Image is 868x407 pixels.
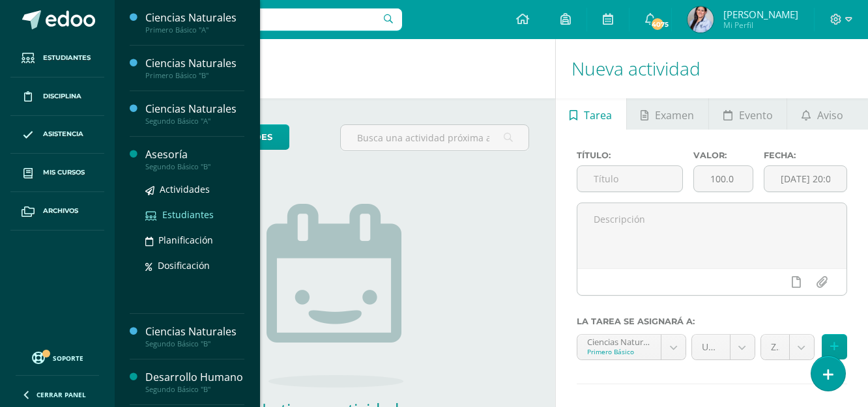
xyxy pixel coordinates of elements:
span: Mi Perfil [723,20,798,31]
div: Segundo Básico "A" [145,117,244,126]
h1: Nueva actividad [571,39,852,98]
label: Valor: [693,150,753,160]
div: Desarrollo Humano [145,370,244,385]
span: Estudiantes [162,208,214,221]
a: Soporte [16,348,99,366]
label: La tarea se asignará a: [577,316,847,326]
span: Asistencia [43,129,83,139]
a: Planificación [145,232,244,247]
a: Estudiantes [145,207,244,222]
span: Mis cursos [43,167,85,178]
input: Busca un usuario... [123,8,402,31]
label: Título: [577,150,684,160]
a: AsesoríaSegundo Básico "B" [145,147,244,171]
span: Aviso [817,100,843,131]
a: Examen [627,98,708,130]
span: Cerrar panel [36,390,86,399]
a: Tarea [556,98,626,130]
input: Busca una actividad próxima aquí... [341,125,528,150]
span: Disciplina [43,91,81,102]
span: Actividades [160,183,210,195]
img: no_activities.png [267,204,403,387]
div: Segundo Básico "B" [145,162,244,171]
a: Desarrollo HumanoSegundo Básico "B" [145,370,244,394]
a: Asistencia [10,116,104,154]
label: Fecha: [764,150,847,160]
span: Archivos [43,206,78,216]
a: Actividades [145,182,244,197]
span: Planificación [158,234,213,246]
div: Ciencias Naturales [145,56,244,71]
span: Unidad 4 [702,335,720,359]
div: Ciencias Naturales [145,10,244,25]
span: Zona (100.0%) [771,335,779,359]
div: Primero Básico "A" [145,25,244,35]
a: Aviso [787,98,857,130]
div: Segundo Básico "B" [145,385,244,394]
a: Evento [709,98,787,130]
div: Segundo Básico "B" [145,339,244,348]
a: Mis cursos [10,154,104,192]
a: Zona (100.0%) [761,335,814,359]
img: 21996f1dc71bbb98302dcc9716dc5632.png [687,7,714,33]
div: Primero Básico [587,347,651,356]
span: Evento [739,100,773,131]
a: Dosificación [145,258,244,273]
div: Primero Básico "B" [145,71,244,80]
div: Ciencias Naturales [145,324,244,339]
a: Archivos [10,192,104,231]
a: Unidad 4 [692,335,755,359]
div: Ciencias Naturales [145,102,244,117]
a: Estudiantes [10,39,104,77]
span: Examen [655,100,694,131]
span: Soporte [53,354,83,363]
input: Fecha de entrega [764,166,846,191]
input: Título [577,166,683,191]
span: Tarea [584,100,612,131]
h1: Actividades [130,39,540,98]
div: Asesoría [145,147,244,162]
a: Ciencias NaturalesPrimero Básico "B" [145,56,244,80]
div: Ciencias Naturales 'A' [587,335,651,347]
span: [PERSON_NAME] [723,8,798,21]
span: Estudiantes [43,53,91,63]
a: Ciencias NaturalesSegundo Básico "B" [145,324,244,348]
a: Ciencias Naturales 'A'Primero Básico [577,335,686,359]
span: 4075 [650,17,665,31]
a: Disciplina [10,77,104,116]
span: Dosificación [158,259,210,272]
a: Ciencias NaturalesSegundo Básico "A" [145,102,244,126]
input: Puntos máximos [694,166,753,191]
a: Ciencias NaturalesPrimero Básico "A" [145,10,244,35]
